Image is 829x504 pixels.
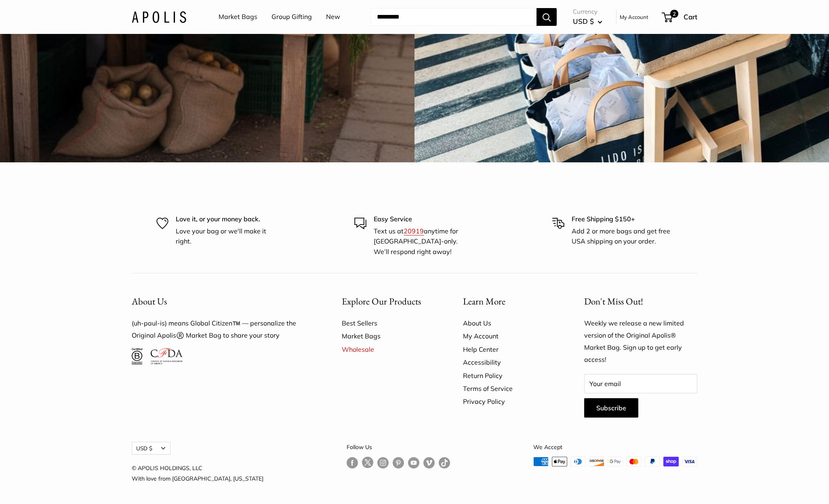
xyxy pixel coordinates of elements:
[670,10,678,18] span: 2
[219,11,257,23] a: Market Bags
[463,295,505,307] span: Learn More
[132,463,263,484] p: © APOLIS HOLDINGS, LLC With love from [GEOGRAPHIC_DATA], [US_STATE]
[342,295,421,307] span: Explore Our Products
[463,317,556,330] a: About Us
[463,294,556,309] button: Learn More
[347,442,450,452] p: Follow Us
[393,457,404,468] a: Follow us on Pinterest
[271,11,312,23] a: Group Gifting
[408,457,419,468] a: Follow us on YouTube
[374,214,475,225] p: Easy Service
[584,398,638,418] button: Subscribe
[377,457,389,468] a: Follow us on Instagram
[573,15,602,28] button: USD $
[463,369,556,382] a: Return Policy
[132,11,186,23] img: Apolis
[533,442,697,452] p: We Accept
[663,10,697,23] a: 2 Cart
[342,294,435,309] button: Explore Our Products
[572,214,673,225] p: Free Shipping $150+
[362,457,373,471] a: Follow us on Twitter
[132,442,170,455] button: USD $
[463,395,556,408] a: Privacy Policy
[404,227,424,235] a: 20919
[132,295,167,307] span: About Us
[584,317,697,366] p: Weekly we release a new limited version of the Original Apolis® Market Bag. Sign up to get early ...
[463,343,556,356] a: Help Center
[342,343,435,356] a: Wholesale
[463,356,556,369] a: Accessibility
[132,294,314,309] button: About Us
[439,457,450,468] a: Follow us on Tumblr
[463,382,556,395] a: Terms of Service
[620,12,648,22] a: My Account
[326,11,340,23] a: New
[573,17,594,25] span: USD $
[176,226,277,247] p: Love your bag or we'll make it right.
[132,348,143,364] img: Certified B Corporation
[537,8,557,26] button: Search
[176,214,277,225] p: Love it, or your money back.
[342,317,435,330] a: Best Sellers
[463,330,556,342] a: My Account
[151,348,183,364] img: Council of Fashion Designers of America Member
[132,317,314,342] p: (uh-paul-is) means Global Citizen™️ — personalize the Original Apolis®️ Market Bag to share your ...
[370,8,537,26] input: Search...
[573,6,602,17] span: Currency
[423,457,435,468] a: Follow us on Vimeo
[347,457,358,468] a: Follow us on Facebook
[684,13,697,21] span: Cart
[342,330,435,342] a: Market Bags
[572,226,673,247] p: Add 2 or more bags and get free USA shipping on your order.
[374,226,475,257] p: Text us at anytime for [GEOGRAPHIC_DATA]-only. We’ll respond right away!
[584,294,697,309] p: Don't Miss Out!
